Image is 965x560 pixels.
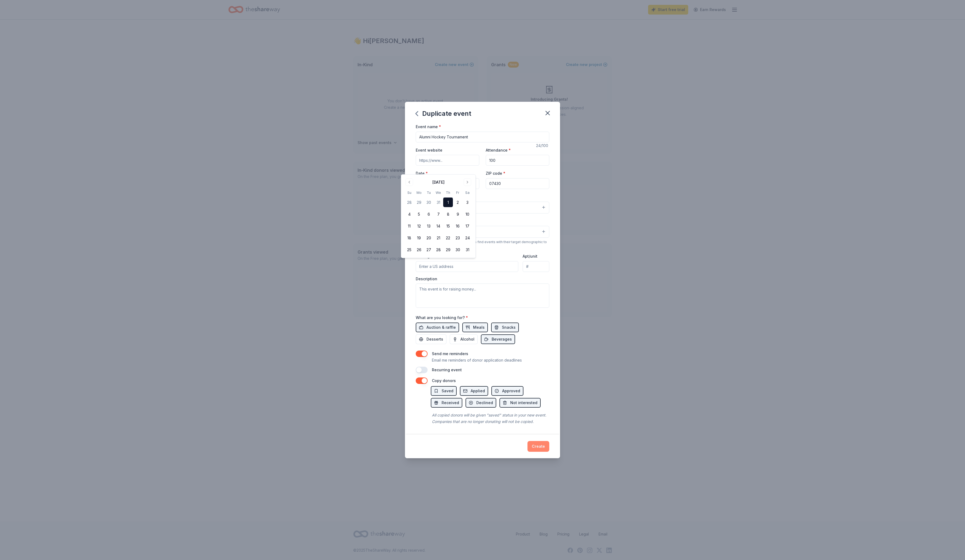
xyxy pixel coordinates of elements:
button: 29 [414,198,424,207]
p: Email me reminders of donor application deadlines [432,357,522,363]
span: Alcohol [460,336,474,342]
button: 15 [443,221,453,231]
button: 12 [414,221,424,231]
th: Wednesday [433,190,443,195]
label: Apt/unit [523,254,537,259]
label: Copy donors [432,378,456,383]
button: 7 [433,209,443,219]
span: Auction & raffle [426,324,456,331]
span: Applied [471,388,485,394]
button: 2 [453,198,463,207]
button: Meals [462,323,488,332]
button: Declined [466,398,496,408]
span: Saved [442,388,453,394]
th: Saturday [463,190,472,195]
button: Go to previous month [405,178,413,186]
input: 12345 (U.S. only) [486,178,549,189]
button: 14 [433,221,443,231]
th: Monday [414,190,424,195]
button: 27 [424,245,433,255]
button: Applied [460,386,488,396]
span: Not interested [510,400,537,406]
button: Snacks [491,323,519,332]
button: Approved [491,386,523,396]
input: Enter a US address [416,261,518,272]
button: 29 [443,245,453,255]
th: Sunday [404,190,414,195]
label: Send me reminders [432,351,468,356]
button: Go to next month [464,178,471,186]
label: Event name [416,124,441,129]
button: 10 [463,209,472,219]
button: Fundraiser [416,202,549,213]
span: Approved [502,388,520,394]
input: 20 [486,155,549,166]
span: Declined [476,400,493,406]
button: 16 [453,221,463,231]
button: 3 [463,198,472,207]
label: ZIP code [486,171,505,176]
input: # [523,261,549,272]
span: Beverages [492,336,512,342]
button: 28 [433,245,443,255]
button: 21 [433,233,443,243]
button: 6 [424,209,433,219]
button: Auction & raffle [416,323,459,332]
button: 31 [463,245,472,255]
button: 19 [414,233,424,243]
button: Beverages [481,334,515,344]
button: Create [527,441,549,452]
label: Event website [416,148,442,153]
label: Description [416,276,437,282]
button: 30 [453,245,463,255]
button: 31 [433,198,443,207]
button: Alcohol [450,334,478,344]
button: 22 [443,233,453,243]
button: 20 [424,233,433,243]
label: What are you looking for? [416,315,468,320]
button: Desserts [416,334,446,344]
button: 25 [404,245,414,255]
button: 4 [404,209,414,219]
button: 18 [404,233,414,243]
button: 17 [463,221,472,231]
button: 11 [404,221,414,231]
input: Spring Fundraiser [416,132,549,142]
input: https://www... [416,155,479,166]
button: 8 [443,209,453,219]
button: All genders [416,226,549,238]
button: 23 [453,233,463,243]
button: 30 [424,198,433,207]
span: Meals [473,324,485,331]
div: We use this information to help brands find events with their target demographic to sponsor their... [416,240,549,248]
button: 5 [414,209,424,219]
button: Saved [431,386,457,396]
button: 1 [443,198,453,207]
button: Not interested [499,398,541,408]
span: Received [442,400,459,406]
span: Desserts [426,336,443,342]
button: 13 [424,221,433,231]
button: Received [431,398,462,408]
th: Friday [453,190,463,195]
label: Attendance [486,148,511,153]
div: Duplicate event [416,109,471,118]
div: 24 /100 [536,142,549,149]
th: Tuesday [424,190,433,195]
div: [DATE] [432,179,445,185]
label: Recurring event [432,367,462,372]
th: Thursday [443,190,453,195]
button: 28 [404,198,414,207]
button: 24 [463,233,472,243]
div: All copied donors will be given "saved" status in your new event. Companies that are no longer do... [431,411,549,426]
span: Snacks [502,324,516,331]
label: Date [416,171,479,176]
button: 26 [414,245,424,255]
button: 9 [453,209,463,219]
